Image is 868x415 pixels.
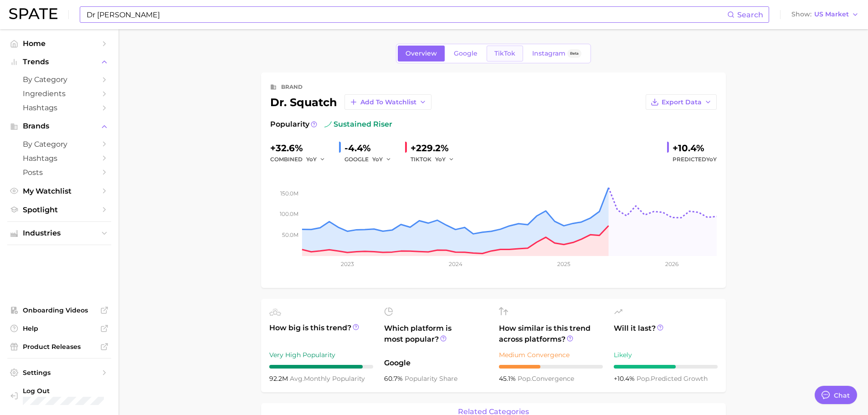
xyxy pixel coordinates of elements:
a: Home [7,36,111,51]
a: Google [446,46,485,61]
span: Trends [23,58,96,66]
div: 6 / 10 [614,365,718,369]
div: dr. squatch [270,94,431,110]
tspan: 2026 [665,261,678,267]
span: +10.4% [614,374,637,383]
div: GOOGLE [344,154,398,165]
span: monthly popularity [290,374,365,383]
div: -4.4% [344,141,398,155]
div: +10.4% [673,141,717,155]
span: Export Data [662,98,702,106]
button: Add to Watchlist [344,94,431,110]
span: How similar is this trend across platforms? [499,323,603,345]
span: Industries [23,229,96,237]
a: Settings [7,366,111,379]
span: Predicted [673,154,717,165]
tspan: 2023 [340,261,354,267]
div: +229.2% [411,141,461,155]
span: YoY [435,155,446,163]
input: Search here for a brand, industry, or ingredient [86,7,727,22]
img: sustained riser [324,121,332,128]
button: YoY [372,154,392,165]
span: 60.7% [384,374,405,383]
span: 92.2m [269,374,290,383]
a: Overview [398,46,445,61]
span: US Market [814,12,849,17]
span: Hashtags [23,103,96,112]
a: Log out. Currently logged in with e-mail staiger.e@pg.com. [7,384,111,408]
span: Google [384,358,488,369]
span: Search [737,10,763,19]
span: 45.1% [499,374,518,383]
button: ShowUS Market [789,9,861,20]
div: Likely [614,349,718,360]
span: Hashtags [23,154,96,163]
span: Show [791,12,812,17]
span: convergence [518,374,574,383]
div: 4 / 10 [499,365,603,369]
span: TikTok [494,50,515,57]
a: Ingredients [7,87,111,101]
div: combined [270,154,332,165]
a: by Category [7,137,111,151]
a: TikTok [487,46,523,61]
a: Spotlight [7,203,111,217]
button: Industries [7,226,111,240]
img: SPATE [9,8,57,19]
button: Trends [7,55,111,69]
div: TIKTOK [411,154,461,165]
span: Brands [23,122,96,130]
a: Onboarding Videos [7,303,111,317]
a: Help [7,322,111,335]
abbr: popularity index [637,374,651,383]
span: Which platform is most popular? [384,323,488,353]
div: +32.6% [270,141,332,155]
abbr: average [290,374,304,383]
span: Spotlight [23,205,96,214]
button: Export Data [646,94,717,110]
span: sustained riser [324,119,392,130]
button: Brands [7,119,111,133]
span: Beta [570,50,579,57]
span: Onboarding Videos [23,306,96,314]
span: popularity share [405,374,457,383]
span: Popularity [270,119,309,130]
div: Very High Popularity [269,349,373,360]
a: Product Releases [7,340,111,354]
span: by Category [23,140,96,149]
span: My Watchlist [23,187,96,195]
span: Product Releases [23,343,96,351]
abbr: popularity index [518,374,532,383]
span: Instagram [532,50,565,57]
span: YoY [372,155,383,163]
span: Home [23,39,96,48]
span: YoY [706,156,717,163]
span: Will it last? [614,323,718,345]
span: Help [23,324,96,333]
div: Medium Convergence [499,349,603,360]
span: Log Out [23,387,104,395]
span: Ingredients [23,89,96,98]
a: My Watchlist [7,184,111,198]
tspan: 2024 [448,261,462,267]
span: Overview [406,50,437,57]
span: Posts [23,168,96,177]
div: 9 / 10 [269,365,373,369]
div: brand [281,82,303,92]
button: YoY [435,154,455,165]
span: How big is this trend? [269,323,373,345]
tspan: 2025 [557,261,570,267]
a: Posts [7,165,111,179]
span: YoY [306,155,317,163]
span: Google [454,50,478,57]
span: predicted growth [637,374,708,383]
a: by Category [7,72,111,87]
button: YoY [306,154,326,165]
span: Add to Watchlist [360,98,416,106]
span: Settings [23,369,96,377]
a: Hashtags [7,151,111,165]
a: Hashtags [7,101,111,115]
a: InstagramBeta [524,46,589,61]
span: by Category [23,75,96,84]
